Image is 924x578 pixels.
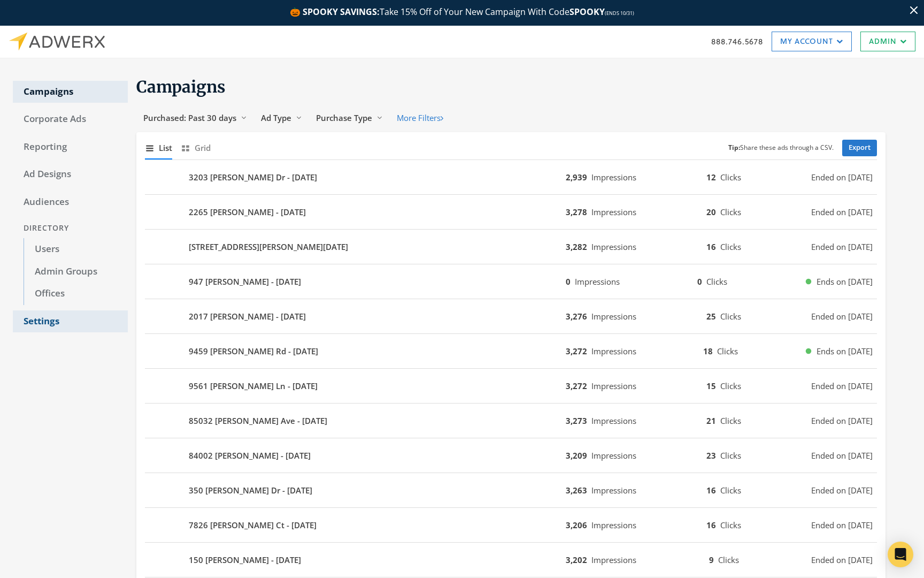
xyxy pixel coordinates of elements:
a: 888.746.5678 [711,36,763,47]
button: 2017 [PERSON_NAME] - [DATE]3,276Impressions25ClicksEnded on [DATE] [145,303,877,329]
span: Ends on [DATE] [817,276,873,288]
span: Impressions [575,276,620,287]
span: Campaigns [136,77,226,97]
a: Offices [24,283,128,305]
button: Purchase Type [309,108,390,128]
b: 16 [706,485,716,496]
span: Ended on [DATE] [811,310,873,323]
span: Impressions [591,172,636,182]
span: Purchased: Past 30 days [143,112,236,123]
button: 3203 [PERSON_NAME] Dr - [DATE]2,939Impressions12ClicksEnded on [DATE] [145,164,877,190]
span: Impressions [591,450,636,461]
a: Reporting [13,136,128,158]
span: Clicks [720,520,741,530]
span: Clicks [720,450,741,461]
b: 0 [697,276,702,287]
b: 2017 [PERSON_NAME] - [DATE] [189,310,306,323]
button: 9561 [PERSON_NAME] Ln - [DATE]3,272Impressions15ClicksEnded on [DATE] [145,373,877,399]
span: Ended on [DATE] [811,171,873,184]
span: Ends on [DATE] [817,345,873,358]
b: 3,278 [566,207,587,217]
button: 9459 [PERSON_NAME] Rd - [DATE]3,272Impressions18ClicksEnds on [DATE] [145,338,877,364]
span: Impressions [591,520,636,530]
button: Purchased: Past 30 days [136,108,254,128]
button: 947 [PERSON_NAME] - [DATE]0Impressions0ClicksEnds on [DATE] [145,269,877,294]
span: Ended on [DATE] [811,450,873,462]
a: Admin [860,32,915,51]
b: 2,939 [566,172,587,182]
small: Share these ads through a CSV. [728,143,834,153]
b: 7826 [PERSON_NAME] Ct - [DATE] [189,519,317,531]
span: Ended on [DATE] [811,415,873,427]
span: Ended on [DATE] [811,380,873,392]
span: Clicks [718,554,739,565]
span: Ad Type [261,112,291,123]
a: Audiences [13,191,128,214]
button: List [145,136,172,159]
span: Clicks [720,241,741,252]
b: 20 [706,207,716,217]
a: My Account [772,32,852,51]
b: 3,276 [566,311,587,322]
span: Clicks [720,485,741,496]
span: Clicks [720,172,741,182]
b: 9 [709,554,714,565]
span: Impressions [591,381,636,391]
span: Clicks [706,276,727,287]
span: Grid [195,142,211,154]
a: Admin Groups [24,261,128,283]
span: Ended on [DATE] [811,484,873,497]
span: Impressions [591,485,636,496]
b: 350 [PERSON_NAME] Dr - [DATE] [189,484,312,497]
b: Tip: [728,143,740,152]
span: Clicks [717,346,738,356]
button: 350 [PERSON_NAME] Dr - [DATE]3,263Impressions16ClicksEnded on [DATE] [145,477,877,503]
button: Ad Type [254,108,309,128]
a: Ad Designs [13,163,128,186]
span: Impressions [591,241,636,252]
b: 18 [703,346,713,356]
span: Ended on [DATE] [811,241,873,253]
button: 84002 [PERSON_NAME] - [DATE]3,209Impressions23ClicksEnded on [DATE] [145,443,877,468]
a: Export [842,140,877,156]
b: 12 [706,172,716,182]
button: More Filters [390,108,450,128]
b: 3,206 [566,520,587,530]
b: 3,202 [566,554,587,565]
img: Adwerx [9,32,105,51]
span: Ended on [DATE] [811,554,873,566]
b: 15 [706,381,716,391]
div: Open Intercom Messenger [888,542,913,567]
a: Campaigns [13,81,128,103]
button: 2265 [PERSON_NAME] - [DATE]3,278Impressions20ClicksEnded on [DATE] [145,199,877,225]
b: 150 [PERSON_NAME] - [DATE] [189,554,301,566]
b: 16 [706,241,716,252]
span: Clicks [720,415,741,426]
span: Impressions [591,346,636,356]
b: 9459 [PERSON_NAME] Rd - [DATE] [189,345,318,358]
span: Clicks [720,207,741,217]
button: 150 [PERSON_NAME] - [DATE]3,202Impressions9ClicksEnded on [DATE] [145,547,877,573]
b: 3,263 [566,485,587,496]
span: List [159,142,172,154]
b: 21 [706,415,716,426]
button: Grid [181,136,211,159]
b: 85032 [PERSON_NAME] Ave - [DATE] [189,415,327,427]
span: Impressions [591,311,636,322]
button: [STREET_ADDRESS][PERSON_NAME][DATE]3,282Impressions16ClicksEnded on [DATE] [145,234,877,260]
b: 0 [566,276,571,287]
b: 3203 [PERSON_NAME] Dr - [DATE] [189,171,317,184]
b: 84002 [PERSON_NAME] - [DATE] [189,450,311,462]
b: 947 [PERSON_NAME] - [DATE] [189,276,301,288]
span: Ended on [DATE] [811,206,873,218]
b: 3,282 [566,241,587,252]
a: Corporate Ads [13,108,128,131]
span: Clicks [720,381,741,391]
button: 7826 [PERSON_NAME] Ct - [DATE]3,206Impressions16ClicksEnded on [DATE] [145,512,877,538]
span: Ended on [DATE] [811,519,873,531]
span: Purchase Type [316,112,372,123]
b: 23 [706,450,716,461]
b: 3,272 [566,346,587,356]
span: Impressions [591,554,636,565]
